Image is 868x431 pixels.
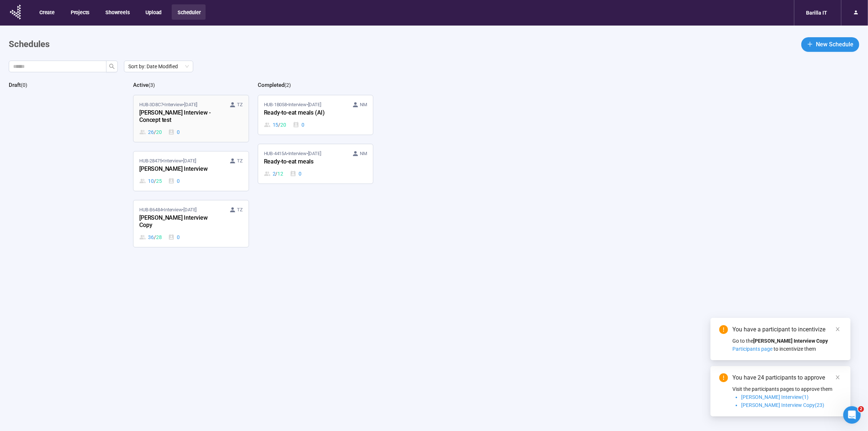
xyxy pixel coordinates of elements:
button: plusNew Schedule [801,37,859,52]
span: 20 [280,121,286,129]
span: ( 0 ) [21,82,27,88]
span: 2 [858,406,864,412]
span: 20 [156,128,162,136]
button: search [106,61,118,72]
time: [DATE] [308,102,321,107]
div: 10 [139,177,161,185]
span: / [154,177,156,185]
div: Barilla IT [802,6,832,20]
span: close [835,327,840,332]
span: / [154,233,156,241]
span: ( 2 ) [284,82,291,88]
div: 0 [168,177,180,185]
a: HUB-28475•Interview•[DATE] TZ[PERSON_NAME] Interview10 / 250 [133,151,248,191]
div: You have a participant to incentivize [732,325,842,334]
a: HUB-B6484•Interview•[DATE] TZ[PERSON_NAME] Interview Copy36 / 280 [133,200,248,247]
iframe: Intercom live chat [843,406,861,424]
span: NM [360,150,367,157]
p: Visit the participants pages to approve them [732,385,842,393]
span: HUB-28475 • Interview • [139,157,196,165]
span: 28 [156,233,162,241]
span: plus [807,41,813,47]
span: HUB-4415A • Interview • [264,150,321,157]
span: 25 [156,177,162,185]
div: You have 24 participants to approve [732,373,842,382]
span: ( 3 ) [148,82,155,88]
span: 12 [277,170,283,178]
span: Participants page [732,346,772,352]
time: [DATE] [183,207,196,212]
div: Ready-to-eat meals (AI) [264,108,344,118]
span: / [278,121,280,129]
time: [DATE] [184,102,197,107]
a: HUB-4415A•Interview•[DATE] NMReady-to-eat meals2 / 120 [258,144,373,184]
h1: Schedules [9,38,50,51]
span: [PERSON_NAME] Interview(1) [741,394,809,400]
div: [PERSON_NAME] Interview Copy [139,213,219,230]
span: / [275,170,277,178]
div: 15 [264,121,286,129]
a: HUB-3D8C7•Interview•[DATE] TZ[PERSON_NAME] Interview - Concept test26 / 200 [133,95,248,142]
div: [PERSON_NAME] Interview - Concept test [139,108,219,125]
span: New Schedule [816,40,853,49]
button: Projects [65,4,94,20]
div: 0 [168,233,180,241]
div: Go to the to incentivize them [732,337,842,353]
button: Create [34,4,60,20]
span: TZ [237,206,243,213]
div: 0 [290,170,301,178]
span: TZ [237,157,243,165]
div: 26 [139,128,161,136]
span: TZ [237,101,243,108]
span: HUB-3D8C7 • Interview • [139,101,197,108]
strong: [PERSON_NAME] Interview Copy [753,338,828,344]
time: [DATE] [308,151,321,156]
span: Sort by: Date Modified [128,61,189,72]
span: NM [360,101,367,108]
div: 36 [139,233,161,241]
h2: Completed [258,82,284,88]
a: HUB-1B058•Interview•[DATE] NMReady-to-eat meals (AI)15 / 200 [258,95,373,135]
time: [DATE] [183,158,196,163]
div: Ready-to-eat meals [264,157,344,167]
span: HUB-1B058 • Interview • [264,101,321,108]
span: [PERSON_NAME] Interview Copy(23) [741,402,824,408]
div: [PERSON_NAME] Interview [139,165,219,174]
button: Upload [140,4,167,20]
h2: Draft [9,82,21,88]
button: Scheduler [172,4,206,20]
div: 0 [168,128,180,136]
button: Showreels [100,4,135,20]
h2: Active [133,82,148,88]
span: close [835,375,840,380]
span: / [154,128,156,136]
div: 2 [264,170,283,178]
div: 0 [293,121,304,129]
span: exclamation-circle [719,325,728,334]
span: search [109,64,115,69]
span: HUB-B6484 • Interview • [139,206,196,213]
span: exclamation-circle [719,373,728,382]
